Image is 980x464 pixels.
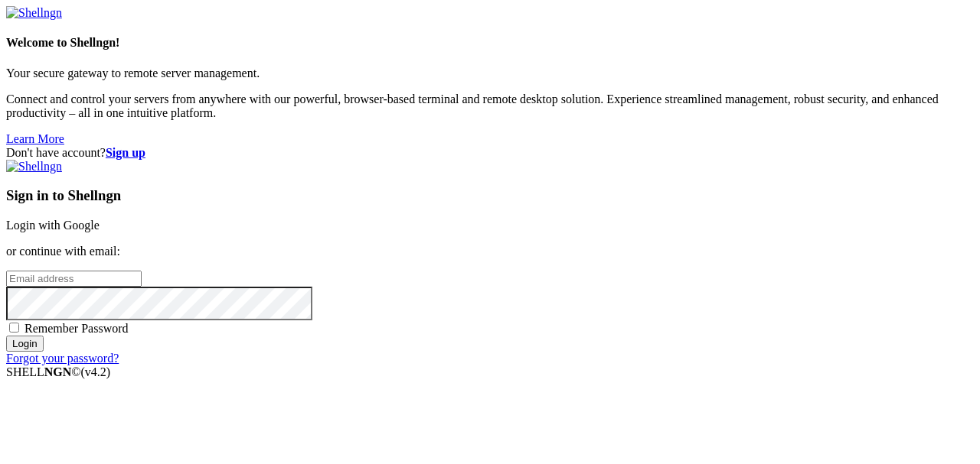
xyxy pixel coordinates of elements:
h4: Welcome to Shellngn! [6,36,974,50]
h3: Sign in to Shellngn [6,187,974,204]
span: 4.2.0 [81,365,111,378]
img: Shellngn [6,160,62,174]
a: Forgot your password? [6,352,119,365]
p: Connect and control your servers from anywhere with our powerful, browser-based terminal and remo... [6,92,974,120]
a: Learn More [6,132,64,145]
a: Sign up [106,146,145,159]
img: Shellngn [6,6,62,20]
input: Remember Password [9,323,19,333]
span: SHELL © [6,365,110,378]
p: or continue with email: [6,245,974,258]
input: Email address [6,271,142,287]
div: Don't have account? [6,146,974,160]
input: Login [6,336,44,352]
p: Your secure gateway to remote server management. [6,67,974,80]
a: Login with Google [6,219,100,232]
b: NGN [44,365,72,378]
span: Remember Password [24,322,129,335]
